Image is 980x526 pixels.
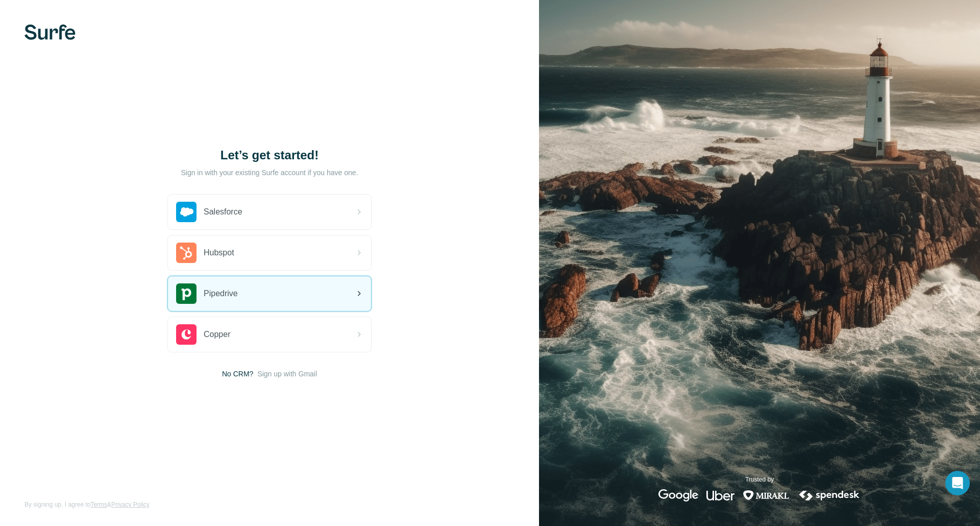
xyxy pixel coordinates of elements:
p: Sign in with your existing Surfe account if you have one. [181,168,358,178]
img: copper's logo [176,324,197,345]
button: Sign up with Gmail [257,369,317,379]
span: No CRM? [222,369,253,379]
h1: Let’s get started! [167,147,372,163]
img: salesforce's logo [176,202,197,222]
p: Trusted by [745,475,774,484]
img: spendesk's logo [798,489,861,501]
span: By signing up, I agree to & [24,500,150,509]
a: Terms [90,501,107,508]
span: Pipedrive [204,288,238,300]
img: mirakl's logo [743,489,790,501]
a: Privacy Policy [111,501,150,508]
span: Copper [204,328,230,341]
div: Open Intercom Messenger [945,471,970,495]
img: google's logo [658,489,698,501]
img: pipedrive's logo [176,283,197,304]
span: Salesforce [204,206,242,218]
span: Hubspot [204,247,234,259]
img: hubspot's logo [176,243,197,263]
img: uber's logo [706,489,734,501]
img: Surfe's logo [24,25,76,40]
